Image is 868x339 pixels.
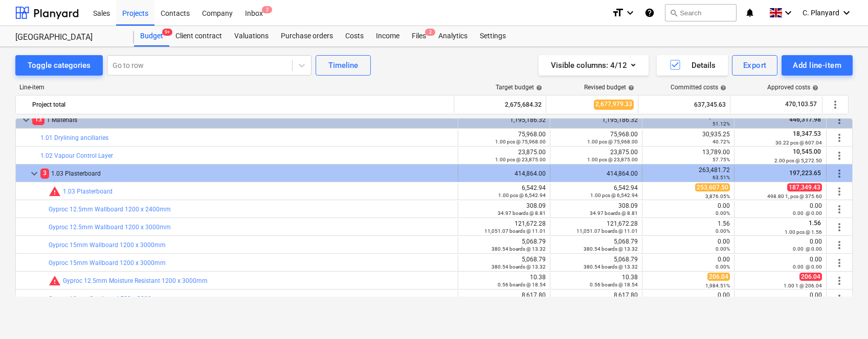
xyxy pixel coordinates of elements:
div: Line-item [15,84,455,91]
button: Add line-item [782,55,853,76]
span: More actions [833,275,845,287]
a: Gyproc 12.5mm Wallboard 1200 x 2400mm [49,206,171,213]
small: 30.22 pcs @ 607.04 [775,140,822,146]
i: keyboard_arrow_down [782,7,794,19]
a: Gyproc 15mm Wallboard 1200 x 3000mm [49,241,166,249]
div: Costs [339,26,370,46]
div: 30,935.25 [647,131,730,145]
small: 0.00% [716,246,730,252]
small: 57.75% [713,157,730,162]
div: 121,672.28 [554,220,638,234]
button: Details [657,55,728,76]
small: 40.72% [713,139,730,144]
small: 380.54 boards @ 13.32 [584,246,638,252]
div: 1 Materials [32,112,454,128]
div: [GEOGRAPHIC_DATA] [15,32,122,43]
div: 2,675,684.32 [458,96,542,113]
div: Settings [474,26,512,46]
span: Committed costs exceed revised budget [49,275,61,287]
div: 1.56 [647,220,730,234]
span: search [670,9,678,17]
button: Export [732,55,778,76]
span: More actions [833,203,845,215]
a: Budget9+ [134,26,169,46]
button: Search [665,4,737,21]
div: Valuations [228,26,275,46]
div: 0.00 [647,202,730,216]
div: 13,789.00 [647,149,730,163]
div: Toggle categories [28,59,91,72]
div: Visible columns : 4/12 [551,59,636,72]
div: Add line-item [793,59,841,72]
div: Details [669,59,716,72]
small: 1.00 pcs @ 6,542.94 [590,192,638,198]
span: 1.56 [808,220,822,227]
span: 2,677,979.33 [594,100,634,109]
div: Client contract [169,26,228,46]
small: 34.97 boards @ 8.81 [498,210,546,216]
div: 121,672.28 [462,220,546,234]
div: 0.00 [739,238,822,252]
small: 11,051.07 boards @ 11.01 [484,228,546,234]
small: 1.00 pcs @ 75,968.00 [495,139,546,144]
div: 263,481.72 [647,166,730,181]
div: 0.00 [647,238,730,252]
small: 34.97 boards @ 8.81 [590,210,638,216]
div: Committed costs [671,84,726,91]
div: 8,617.80 [554,292,638,306]
span: More actions [833,150,845,162]
div: Approved costs [767,84,818,91]
small: 0.00 @ 0.00 [793,264,822,270]
small: 0.00% [716,210,730,216]
div: 75,968.00 [554,131,638,145]
div: 5,068.79 [462,238,546,252]
span: 206.04 [707,273,730,281]
span: More actions [833,132,845,144]
span: help [810,85,818,91]
div: 6,542.94 [462,184,546,199]
span: keyboard_arrow_down [28,167,40,180]
div: 23,875.00 [554,149,638,163]
div: 414,864.00 [462,170,546,177]
div: 0.00 [647,292,730,306]
div: 10.38 [462,274,546,288]
small: 380.54 boards @ 13.32 [584,264,638,270]
i: Knowledge base [644,7,655,19]
div: 611,008.35 [647,113,730,127]
span: help [718,85,726,91]
span: 2 [425,29,435,36]
a: Gyproc 12.5mm Wallboard 1200 x 3000mm [49,224,171,231]
span: 187,349.43 [787,183,822,191]
small: 1.00 pcs @ 1.56 [785,229,822,235]
div: 75,968.00 [462,131,546,145]
a: 1.02 Vapour Control Layer [40,152,113,159]
span: 18,347.53 [792,130,822,137]
div: 308.09 [554,202,638,216]
small: 11,051.07 boards @ 11.01 [576,228,638,234]
small: 0.00 @ 0.00 [793,210,822,216]
i: keyboard_arrow_down [840,7,853,19]
small: 3,876.05% [705,193,730,199]
div: 6,542.94 [554,184,638,199]
span: More actions [833,185,845,198]
div: Files [406,26,432,46]
small: 0.00% [716,228,730,234]
div: Timeline [328,59,358,72]
div: 1.03 Plasterboard [40,165,454,182]
a: Purchase orders [275,26,339,46]
a: Income [370,26,406,46]
div: Revised budget [584,84,634,91]
small: 1.00 pcs @ 6,542.94 [498,192,546,198]
span: C. Planyard [803,9,839,17]
div: 23,875.00 [462,149,546,163]
small: 380.54 boards @ 13.32 [492,264,546,270]
small: 0.00% [716,264,730,270]
span: 253,607.50 [695,183,730,191]
div: 637,345.63 [642,96,726,113]
iframe: Chat Widget [817,290,868,339]
small: 0.56 boards @ 18.54 [498,282,546,287]
a: Gyproc 19mm Coreboard 589 x 3000mm [49,295,163,302]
